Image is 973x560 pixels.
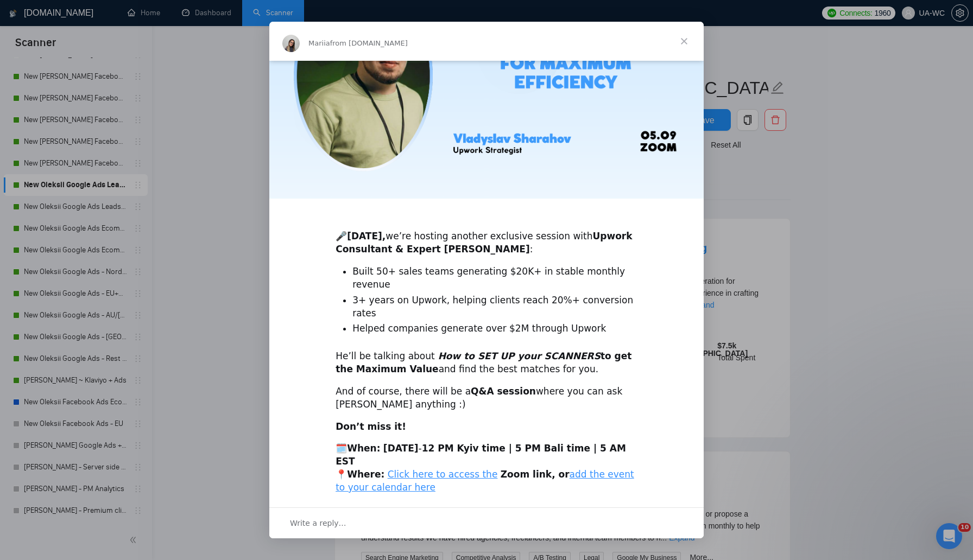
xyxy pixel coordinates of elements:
span: Write a reply… [290,516,346,530]
button: Gif picker [34,355,43,364]
button: Start recording [69,355,78,364]
button: Home [170,4,191,25]
div: bizdev@uawc.agency says… [9,247,208,272]
b: [DATE] [383,443,419,454]
img: Profile image for Mariia [282,35,300,52]
div: via Tenor [168,189,200,200]
a: Click here to access the [388,469,498,480]
li: Built 50+ sales teams generating $20K+ in stable monthly revenue [352,265,637,291]
div: є [187,247,208,271]
button: Upload attachment [52,355,60,364]
div: He’ll be talking about and find the best matches for you. [336,350,637,376]
span: Close [665,22,704,61]
button: Emoji picker [17,355,26,364]
div: 🎤 we’re hosting another exclusive session with : [336,217,637,256]
div: bizdev@uawc.agency says… [9,272,208,386]
button: Send a message… [186,351,204,368]
b: 12 PM Kyiv time | 5 PM Bali time | 5 AM EST [336,443,626,467]
b: Zoom link, or [501,469,570,480]
a: add the event to your calendar here [336,469,634,493]
div: Dima says… [9,215,208,248]
h1: Dima [53,5,74,14]
img: Profile image for Dima [31,6,48,23]
div: Open conversation and reply [269,507,704,538]
b: Upwork Consultant & Expert [PERSON_NAME] [336,231,632,254]
div: 🗓️ - 📍 [336,442,637,494]
div: via Tenor [109,37,208,207]
div: Close [191,4,210,24]
div: bizdev@uawc.agency says… [9,37,208,215]
b: Q&A session [471,386,536,397]
div: And of course, there will be a where you can ask [PERSON_NAME] anything :) [336,385,637,411]
b: Where: [347,469,384,480]
li: Helped companies generate over $2M through Upwork [352,322,637,335]
i: How to SET UP your SCANNERS [438,351,601,361]
textarea: Message… [9,333,208,351]
b: When: [347,443,380,454]
span: Mariia [308,39,330,47]
b: to get the Maximum Value [336,351,631,374]
p: Active in the last 15m [53,14,130,24]
div: Оновіть, будь ласка, сторінку 🙏 [17,222,148,233]
button: go back [7,4,28,25]
div: Оновіть, будь ласка, сторінку 🙏 [9,215,157,239]
b: Don’t miss it! [336,421,406,432]
b: [DATE], [347,231,386,241]
div: є [195,254,200,265]
li: 3+ years on Upwork, helping clients reach 20%+ conversion rates [352,294,637,320]
span: from [DOMAIN_NAME] [330,39,408,47]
